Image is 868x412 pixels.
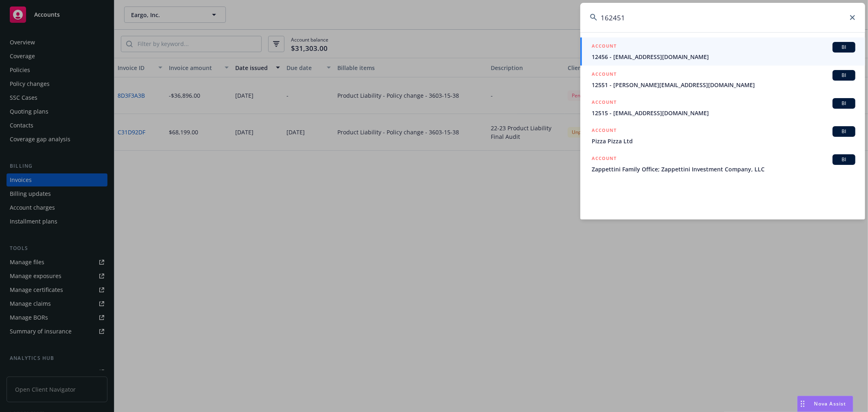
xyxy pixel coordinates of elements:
[836,128,852,135] span: BI
[592,109,855,117] span: 12515 - [EMAIL_ADDRESS][DOMAIN_NAME]
[592,81,855,89] span: 12551 - [PERSON_NAME][EMAIL_ADDRESS][DOMAIN_NAME]
[592,137,855,145] span: Pizza Pizza Ltd
[836,100,852,107] span: BI
[580,94,865,122] a: ACCOUNTBI12515 - [EMAIL_ADDRESS][DOMAIN_NAME]
[580,3,865,32] input: Search...
[836,72,852,79] span: BI
[592,98,617,108] h5: ACCOUNT
[592,42,617,52] h5: ACCOUNT
[592,53,855,61] span: 12456 - [EMAIL_ADDRESS][DOMAIN_NAME]
[592,165,855,173] span: Zappettini Family Office; Zappettini Investment Company, LLC
[798,396,808,412] div: Drag to move
[592,70,617,80] h5: ACCOUNT
[592,154,617,164] h5: ACCOUNT
[592,126,617,136] h5: ACCOUNT
[580,150,865,178] a: ACCOUNTBIZappettini Family Office; Zappettini Investment Company, LLC
[580,66,865,94] a: ACCOUNTBI12551 - [PERSON_NAME][EMAIL_ADDRESS][DOMAIN_NAME]
[836,44,852,51] span: BI
[836,156,852,163] span: BI
[814,400,846,407] span: Nova Assist
[797,396,853,412] button: Nova Assist
[580,122,865,150] a: ACCOUNTBIPizza Pizza Ltd
[580,37,865,66] a: ACCOUNTBI12456 - [EMAIL_ADDRESS][DOMAIN_NAME]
